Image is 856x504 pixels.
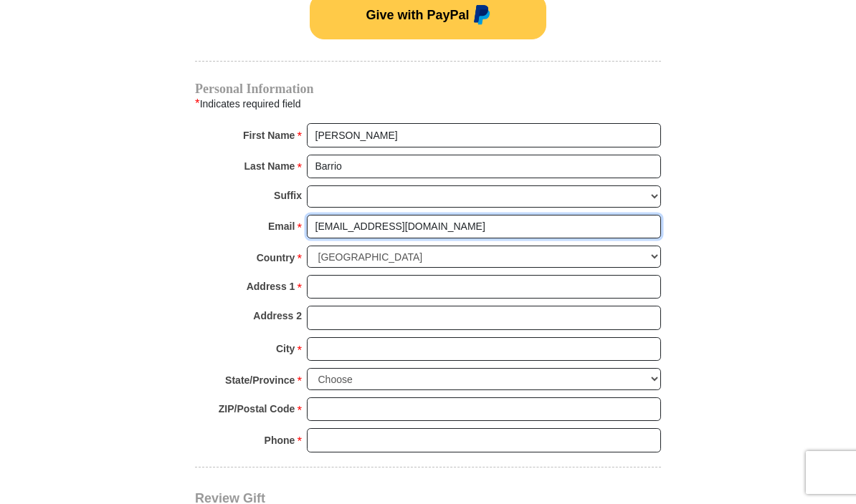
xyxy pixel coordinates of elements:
[244,156,295,176] strong: Last Name
[470,5,490,28] img: paypal
[195,94,661,113] div: Indicates required field
[268,216,295,236] strong: Email
[225,370,295,390] strong: State/Province
[366,7,469,21] span: Give with PayPal
[219,399,295,419] strong: ZIP/Postal Code
[195,83,661,94] h4: Personal Information
[274,185,302,205] strong: Suffix
[257,248,295,268] strong: Country
[276,339,295,359] strong: City
[253,306,302,326] strong: Address 2
[243,125,295,145] strong: First Name
[247,276,295,296] strong: Address 1
[265,430,295,450] strong: Phone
